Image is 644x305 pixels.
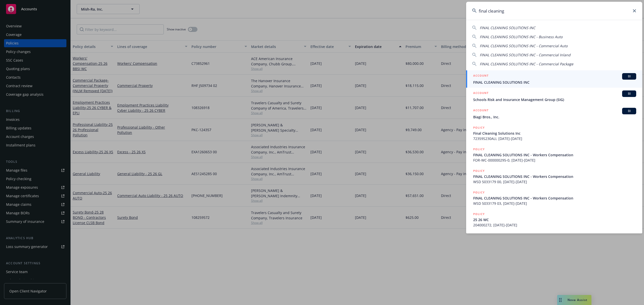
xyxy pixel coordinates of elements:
[473,108,489,114] h5: ACCOUNT
[473,174,636,179] span: FINAL CLEANING SOLUTIONS INC - Workers Compensation
[466,166,642,187] a: POLICYFINAL CLEANING SOLUTIONS INC - Workers CompensationWSD 5033179 00, [DATE]-[DATE]
[466,70,642,88] a: ACCOUNTBIFINAL CLEANING SOLUTIONS INC
[473,201,636,206] span: WSD 5033179 03, [DATE]-[DATE]
[466,187,642,209] a: POLICYFINAL CLEANING SOLUTIONS INC - Workers CompensationWSD 5033179 03, [DATE]-[DATE]
[473,131,636,136] span: Final Cleaning Solutions Inc
[473,152,636,158] span: FINAL CLEANING SOLUTIONS INC - Workers Compensation
[473,212,485,217] h5: POLICY
[480,43,568,48] span: FINAL CLEANING SOLUTIONS INC - Commercial Auto
[624,91,634,96] span: BI
[473,190,485,195] h5: POLICY
[473,217,636,222] span: 25 26 WC
[473,168,485,173] h5: POLICY
[473,179,636,184] span: WSD 5033179 00, [DATE]-[DATE]
[473,195,636,201] span: FINAL CLEANING SOLUTIONS INC - Workers Compensation
[480,34,562,39] span: FINAL CLEANING SOLUTIONS INC - Business Auto
[473,73,489,79] h5: ACCOUNT
[480,25,535,30] span: FINAL CLEANING SOLUTIONS INC
[480,53,571,57] span: FINAL CLEANING SOLUTIONS INC - Commercial Inland
[473,136,636,141] span: 72359S230ALI, [DATE]-[DATE]
[473,222,636,228] span: 204000272, [DATE]-[DATE]
[624,74,634,79] span: BI
[473,158,636,163] span: FOR-WC-000000295-0, [DATE]-[DATE]
[473,80,636,85] span: FINAL CLEANING SOLUTIONS INC
[473,125,485,130] h5: POLICY
[466,209,642,230] a: POLICY25 26 WC204000272, [DATE]-[DATE]
[473,90,489,96] h5: ACCOUNT
[466,2,642,20] input: Search...
[624,109,634,113] span: BI
[466,88,642,105] a: ACCOUNTBISchools Risk and Insurance Management Group (SIG)
[466,105,642,122] a: ACCOUNTBIBiagi Bros., Inc.
[473,147,485,152] h5: POLICY
[473,97,636,102] span: Schools Risk and Insurance Management Group (SIG)
[466,144,642,166] a: POLICYFINAL CLEANING SOLUTIONS INC - Workers CompensationFOR-WC-000000295-0, [DATE]-[DATE]
[473,114,636,120] span: Biagi Bros., Inc.
[480,62,573,66] span: FINAL CLEANING SOLUTIONS INC - Commercial Package
[466,122,642,144] a: POLICYFinal Cleaning Solutions Inc72359S230ALI, [DATE]-[DATE]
